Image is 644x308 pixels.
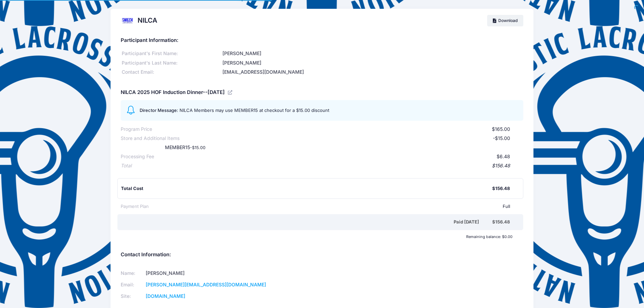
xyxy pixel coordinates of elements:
div: Full [149,203,510,210]
div: Store and Additional Items [121,135,180,142]
h2: NILCA [138,17,157,24]
div: Remaining balance: $0.00 [117,235,516,239]
td: Name: [121,268,144,279]
td: Email: [121,279,144,291]
a: [PERSON_NAME][EMAIL_ADDRESS][DOMAIN_NAME] [146,282,266,287]
div: [PERSON_NAME] [221,50,523,57]
div: $6.48 [154,153,510,160]
h5: Contact Information: [121,252,524,258]
div: Participant's Last Name: [121,60,221,67]
a: Download [487,15,524,26]
a: [DOMAIN_NAME] [146,293,185,299]
div: -$15.00 [180,135,510,142]
div: Payment Plan [121,203,149,210]
a: View Registration Details [228,89,233,95]
h5: NILCA 2025 HOF Induction Dinner--[DATE] [121,90,225,96]
div: $156.48 [132,162,510,169]
div: Contact Email: [121,69,221,76]
div: Total Cost [121,185,493,192]
div: [PERSON_NAME] [221,60,523,67]
small: -$15.00 [190,145,206,150]
td: Site: [121,291,144,302]
div: Program Price [121,126,152,133]
div: $156.48 [492,185,510,192]
div: Processing Fee [121,153,154,160]
div: Total [121,162,132,169]
span: $165.00 [492,126,510,132]
span: Director Message: [140,108,178,113]
div: Paid [DATE] [122,219,493,226]
div: $156.48 [492,219,510,226]
span: NILCA Members may use MEMBER15 at checkout for a $15.00 discount [180,108,329,113]
div: Participant's First Name: [121,50,221,57]
h5: Participant Information: [121,38,524,44]
div: [EMAIL_ADDRESS][DOMAIN_NAME] [221,69,523,76]
td: [PERSON_NAME] [144,268,313,279]
div: MEMBER15 [151,144,390,151]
